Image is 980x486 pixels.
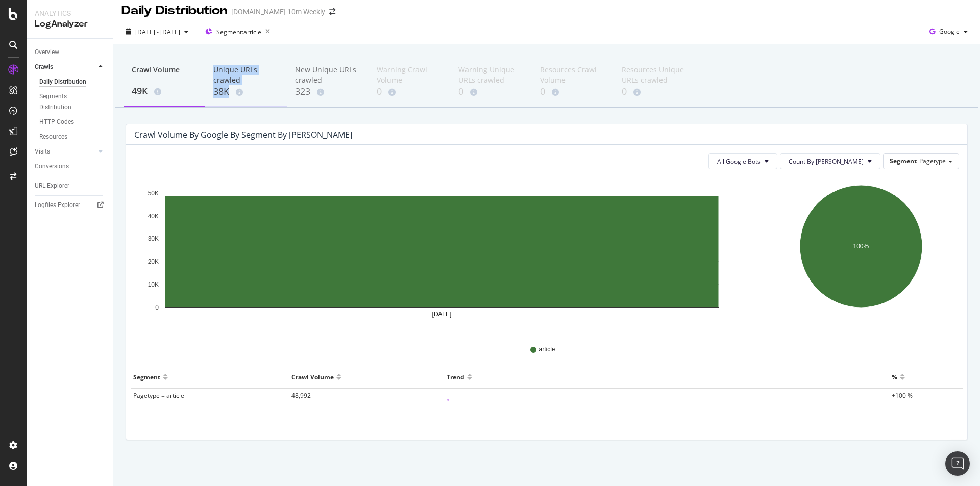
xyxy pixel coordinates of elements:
button: All Google Bots [708,153,777,169]
div: Resources [39,132,67,142]
div: HTTP Codes [39,117,74,127]
div: Warning Unique URLs crawled [458,65,524,85]
div: Crawl Volume [132,65,197,84]
text: 100% [853,243,869,250]
a: Logfiles Explorer [35,200,106,211]
div: Crawl Volume [291,369,334,385]
div: LogAnalyzer [35,18,105,30]
span: Count By Day [789,157,864,166]
div: 0 [458,85,524,98]
a: Daily Distribution [39,76,106,87]
text: 10K [148,281,159,288]
span: 48,992 [291,391,311,400]
div: 49K [132,85,197,98]
a: HTTP Codes [39,117,106,127]
button: Segment:article [201,23,274,40]
span: Pagetype = article [133,391,184,400]
button: [DATE] - [DATE] [121,23,192,40]
text: 50K [148,190,159,197]
a: Visits [35,146,95,157]
a: Overview [35,47,106,58]
span: [DATE] - [DATE] [135,28,180,36]
div: Resources Crawl Volume [540,65,605,85]
div: Segment [133,369,160,385]
div: Overview [35,47,59,58]
div: Visits [35,146,50,157]
span: Segment [890,157,917,165]
a: Conversions [35,161,106,172]
div: Segments Distribution [39,91,96,113]
span: All Google Bots [717,157,761,166]
div: 38K [213,85,279,98]
svg: A chart. [134,177,749,330]
button: Google [925,23,972,40]
div: Trend [447,369,464,385]
div: Logfiles Explorer [35,200,80,211]
div: arrow-right-arrow-left [329,8,335,15]
div: 0 [540,85,605,98]
div: Analytics [35,8,105,18]
div: % [892,369,897,385]
text: 40K [148,213,159,220]
div: Daily Distribution [121,2,227,19]
div: Crawls [35,62,53,72]
span: +100 % [892,391,913,400]
div: Warning Crawl Volume [377,65,442,85]
div: Open Intercom Messenger [945,451,970,476]
a: Crawls [35,62,95,72]
svg: A chart. [765,177,958,330]
div: Daily Distribution [39,76,86,87]
text: 20K [148,258,159,265]
text: 30K [148,236,159,243]
span: Pagetype [919,157,946,165]
div: [DOMAIN_NAME] 10m Weekly [231,7,325,17]
a: Segments Distribution [39,91,106,113]
div: Resources Unique URLs crawled [622,65,687,85]
text: [DATE] [432,311,452,318]
div: Unique URLs crawled [213,65,279,85]
button: Count By [PERSON_NAME] [780,153,880,169]
span: article [538,345,555,354]
div: New Unique URLs crawled [295,65,360,85]
div: 0 [622,85,687,98]
span: Segment: article [216,28,261,36]
span: Google [939,27,960,36]
text: 0 [155,304,159,311]
a: URL Explorer [35,181,106,191]
div: URL Explorer [35,181,69,191]
a: Resources [39,132,106,142]
div: 323 [295,85,360,98]
div: Crawl Volume by google by Segment by [PERSON_NAME] [134,130,352,140]
div: Conversions [35,161,69,172]
div: 0 [377,85,442,98]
